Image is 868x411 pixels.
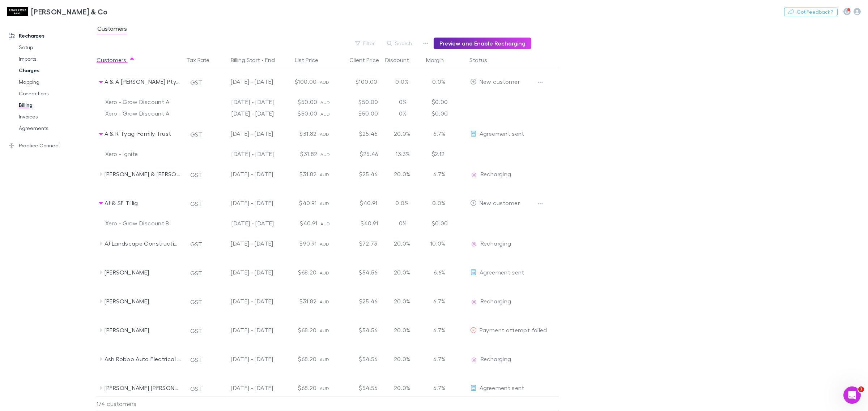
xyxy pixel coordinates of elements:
[481,355,511,362] span: Recharging
[1,140,102,151] a: Practice Connect
[338,217,381,229] div: $40.91
[187,129,205,140] button: GST
[481,170,511,177] span: Recharging
[470,298,477,306] img: Recharging
[427,129,446,138] p: 6.7%
[97,25,127,34] span: Customers
[349,53,388,67] button: Client Price
[97,67,562,96] div: A & A [PERSON_NAME] Pty LtdGST[DATE] - [DATE]$100.00AUD$100.000.0%0.0%EditNew customer
[320,131,329,137] span: AUD
[337,373,380,402] div: $54.56
[337,287,380,316] div: $25.46
[212,96,277,108] div: [DATE] - [DATE]
[337,345,380,373] div: $54.56
[35,7,64,12] h1: Rechargly
[480,78,520,85] span: New customer
[320,111,330,117] span: AUD
[6,195,61,211] div: Was that helpful?
[277,217,320,229] div: $40.91
[46,231,52,237] button: Start recording
[427,77,446,86] p: 0.0%
[12,111,102,122] a: Invoices
[105,287,181,316] div: [PERSON_NAME]
[480,384,524,391] span: Agreement sent
[338,108,381,119] div: $50.00
[338,148,381,160] div: $25.46
[784,8,838,16] button: Got Feedback?
[480,326,547,333] span: Payment attempt failed
[276,160,320,189] div: $31.82
[105,258,181,287] div: [PERSON_NAME]
[5,3,18,17] button: go back
[427,326,446,334] p: 6.7%
[187,198,205,209] button: GST
[3,3,112,20] a: [PERSON_NAME] & Co
[105,373,181,402] div: [PERSON_NAME] [PERSON_NAME]
[12,99,102,111] a: Billing
[214,345,273,373] div: [DATE] - [DATE]
[276,258,320,287] div: $68.20
[214,189,273,217] div: [DATE] - [DATE]
[214,287,273,316] div: [DATE] - [DATE]
[105,119,181,148] div: A & R Tyagi Family Trust
[12,162,133,190] div: If you still can't see it, make sure you're looking at an unpaid/failed invoice specifically, as ...
[105,160,181,189] div: [PERSON_NAME] & [PERSON_NAME]
[105,229,181,258] div: AJ Landscape Construction Pty Ltd
[295,53,327,67] button: List Price
[380,160,424,189] div: 20.0%
[187,267,205,279] button: GST
[480,269,524,276] span: Agreement sent
[276,316,320,345] div: $68.20
[337,258,380,287] div: $54.56
[337,119,380,148] div: $25.46
[105,345,181,373] div: Ash Robbo Auto Electrical Pty Ltd
[276,345,320,373] div: $68.20
[97,229,562,258] div: AJ Landscape Construction Pty LtdGST[DATE] - [DATE]$90.91AUD$72.7320.0%10.0%EditRechargingRecharging
[425,148,468,160] div: $2.12
[1,30,102,42] a: Recharges
[231,53,284,67] button: Billing Start - End
[6,212,139,279] div: Rechargly says…
[17,43,107,49] b: Log into your Stripe Dashboard
[337,229,380,258] div: $72.73
[276,287,320,316] div: $31.82
[6,212,119,263] div: If you still need help locating the "Charge customer" button or managing failed payments, I am he...
[380,258,424,287] div: 20.0%
[97,189,562,217] div: AJ & SE TilligGST[DATE] - [DATE]$40.91AUD$40.910.0%0.0%EditNew customer
[380,189,424,217] div: 0.0%
[427,239,446,248] p: 10.0%
[380,373,424,402] div: 20.0%
[426,53,452,67] div: Margin
[337,160,380,189] div: $25.46
[34,231,40,237] button: Upload attachment
[277,96,320,108] div: $50.00
[12,123,39,129] b: Key point
[214,258,273,287] div: [DATE] - [DATE]
[427,355,446,363] p: 6.7%
[97,397,183,411] div: 174 customers
[126,114,132,120] a: Source reference 11903028:
[17,67,97,73] b: Open the customer's profile
[320,270,329,276] span: AUD
[320,386,329,391] span: AUD
[17,76,97,82] b: Look for the specific Invoice
[320,299,329,304] span: AUD
[427,297,446,306] p: 6.7%
[97,316,562,345] div: [PERSON_NAME]GST[DATE] - [DATE]$68.20AUD$54.5620.0%6.7%EditPayment attempt failed
[276,189,320,217] div: $40.91
[105,108,180,119] div: Xero - Grow Discount A
[480,130,524,137] span: Agreement sent
[425,108,468,119] div: $0.00
[380,316,424,345] div: 20.0%
[97,373,562,402] div: [PERSON_NAME] [PERSON_NAME]GST[DATE] - [DATE]$68.20AUD$54.5620.0%6.7%EditAgreement sent
[97,258,562,287] div: [PERSON_NAME]GST[DATE] - [DATE]$68.20AUD$54.5620.0%6.6%EditAgreement sent
[338,96,381,108] div: $50.00
[425,96,468,108] div: $0.00
[470,171,477,178] img: Recharging
[97,53,135,67] button: Customers
[320,79,329,85] span: AUD
[320,221,330,226] span: AUD
[337,67,380,96] div: $100.00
